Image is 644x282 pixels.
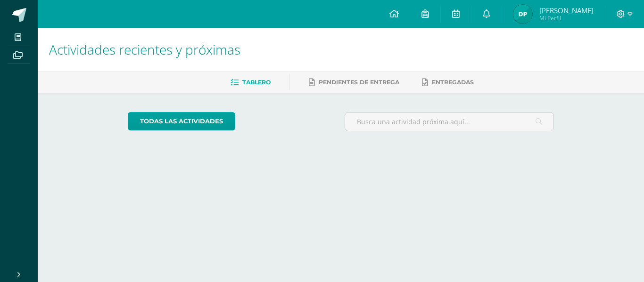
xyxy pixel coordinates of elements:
[128,112,235,130] a: todas las Actividades
[309,75,399,90] a: Pendientes de entrega
[345,113,554,131] input: Busca una actividad próxima aquí...
[539,6,594,15] span: [PERSON_NAME]
[422,75,474,90] a: Entregadas
[539,14,594,22] span: Mi Perfil
[432,79,474,86] span: Entregadas
[231,75,271,90] a: Tablero
[49,40,240,58] span: Actividades recientes y próximas
[513,5,532,24] img: 0f8eca83db7bc877eb5e2e42783fc490.png
[319,79,399,86] span: Pendientes de entrega
[242,79,271,86] span: Tablero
